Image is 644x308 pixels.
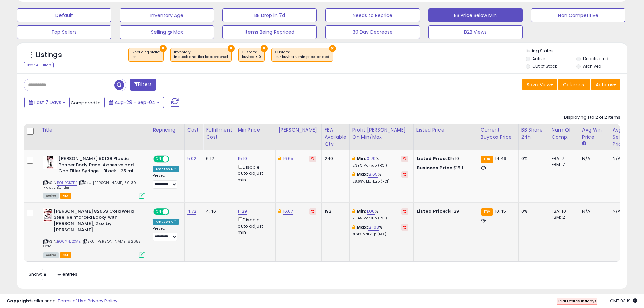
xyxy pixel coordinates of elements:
[160,45,167,52] button: ×
[238,126,272,134] div: Min Price
[261,45,268,52] button: ×
[238,163,270,183] div: Disable auto adjust min
[352,126,411,141] div: Profit [PERSON_NAME] on Min/Max
[610,298,637,304] span: 2025-09-12 03:19 GMT
[357,208,367,214] b: Min:
[329,45,336,52] button: ×
[238,155,247,162] a: 15.10
[521,208,544,214] div: 0%
[153,166,179,172] div: Amazon AI *
[585,298,587,304] b: 9
[153,219,179,225] div: Amazon AI *
[416,208,473,214] div: $11.29
[582,208,604,214] div: N/A
[88,298,117,304] a: Privacy Policy
[104,97,164,108] button: Aug-29 - Sep-04
[352,208,408,221] div: %
[17,25,111,39] button: Top Sellers
[357,224,368,230] b: Max:
[583,63,601,69] label: Archived
[357,155,367,162] b: Min:
[242,55,261,60] div: buybox = 0
[416,126,475,134] div: Listed Price
[352,216,408,221] p: 2.54% Markup (ROI)
[531,8,625,22] button: Non Competitive
[7,298,117,304] div: seller snap | |
[42,126,147,134] div: Title
[168,156,179,162] span: OFF
[43,208,52,222] img: 51PWEc2HEKL._SL40_.jpg
[352,232,408,237] p: 71.61% Markup (ROI)
[495,155,506,162] span: 14.49
[428,25,523,39] button: B2B Views
[275,50,329,60] span: Custom:
[115,99,156,106] span: Aug-29 - Sep-04
[352,171,408,184] div: %
[325,25,420,39] button: 30 Day Decrease
[58,298,87,304] a: Terms of Use
[206,208,230,214] div: 4.46
[352,224,408,237] div: %
[168,209,179,214] span: OFF
[132,55,160,60] div: on
[552,214,574,220] div: FBM: 2
[582,141,586,147] small: Avg Win Price.
[552,162,574,168] div: FBM: 7
[416,165,473,171] div: $15.1
[154,209,163,214] span: ON
[17,8,111,22] button: Default
[54,208,136,235] b: [PERSON_NAME] 8265S Cold Weld Steel Reinforced Epoxy with [PERSON_NAME], 2 oz by [PERSON_NAME]
[552,126,576,141] div: Num of Comp.
[174,50,228,60] span: Inventory :
[174,55,228,60] div: in stock and fba backordered
[283,155,294,162] a: 16.65
[43,193,59,199] span: All listings currently available for purchase on Amazon
[582,156,604,162] div: N/A
[613,126,637,148] div: Avg Selling Price
[325,126,347,148] div: FBA Available Qty
[532,56,545,62] label: Active
[36,50,62,60] h5: Listings
[24,62,54,68] div: Clear All Filters
[222,25,317,39] button: Items Being Repriced
[7,298,31,304] strong: Copyright
[187,155,197,162] a: 5.02
[428,8,523,22] button: BB Price Below Min
[564,114,620,121] div: Displaying 1 to 2 of 2 items
[43,252,59,258] span: All listings currently available for purchase on Amazon
[275,55,329,60] div: cur buybox < min price landed
[238,216,270,236] div: Disable auto adjust min
[238,208,247,215] a: 11.29
[352,163,408,168] p: 2.39% Markup (ROI)
[120,8,214,22] button: Inventory Age
[367,155,376,162] a: 0.79
[368,171,378,178] a: 8.65
[558,79,590,90] button: Columns
[522,79,557,90] button: Save View
[481,208,493,216] small: FBA
[526,48,627,54] p: Listing States:
[283,208,293,215] a: 16.07
[58,156,141,176] b: [PERSON_NAME] 50139 Plastic Bonder Body Panel Adhesive and Gap Filler Syringe - Black - 25 ml
[130,79,156,91] button: Filters
[60,193,71,199] span: FBA
[60,252,71,258] span: FBA
[416,155,447,162] b: Listed Price:
[521,156,544,162] div: 0%
[582,126,607,141] div: Avg Win Price
[43,156,145,198] div: ASIN:
[206,126,232,141] div: Fulfillment Cost
[613,156,635,162] div: N/A
[325,208,344,214] div: 192
[43,239,141,249] span: | SKU: [PERSON_NAME] 8265S Cold
[278,126,318,134] div: [PERSON_NAME]
[43,208,145,257] div: ASIN:
[24,97,70,108] button: Last 7 Days
[34,99,61,106] span: Last 7 Days
[153,126,182,134] div: Repricing
[357,171,368,177] b: Max:
[367,208,375,215] a: 1.06
[481,126,516,141] div: Current Buybox Price
[591,79,620,90] button: Actions
[416,165,454,171] b: Business Price:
